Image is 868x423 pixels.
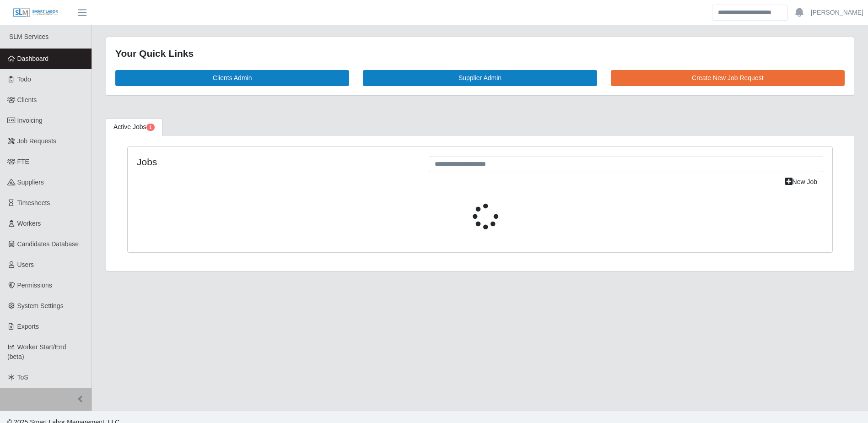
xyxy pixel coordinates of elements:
a: Clients Admin [115,70,349,86]
span: Clients [17,96,37,103]
span: Exports [17,323,39,330]
a: New Job [779,174,823,190]
a: Active Jobs [106,118,162,136]
span: Todo [17,76,31,83]
div: Your Quick Links [115,46,845,61]
span: Suppliers [17,179,44,186]
a: Create New Job Request [611,70,845,86]
span: Workers [17,220,41,227]
input: Search [712,5,788,21]
h4: Jobs [137,156,415,168]
span: ToS [17,374,28,381]
span: FTE [17,158,29,165]
span: System Settings [17,302,64,309]
span: Permissions [17,282,52,289]
span: Invoicing [17,117,43,124]
img: SLM Logo [13,8,59,18]
a: [PERSON_NAME] [811,8,863,17]
span: Dashboard [17,55,49,62]
span: SLM Services [9,33,49,40]
span: Timesheets [17,199,50,206]
span: Users [17,261,34,268]
span: Job Requests [17,137,57,145]
span: Pending Jobs [146,124,155,131]
span: Candidates Database [17,240,79,248]
span: Worker Start/End (beta) [7,343,66,360]
a: Supplier Admin [363,70,597,86]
